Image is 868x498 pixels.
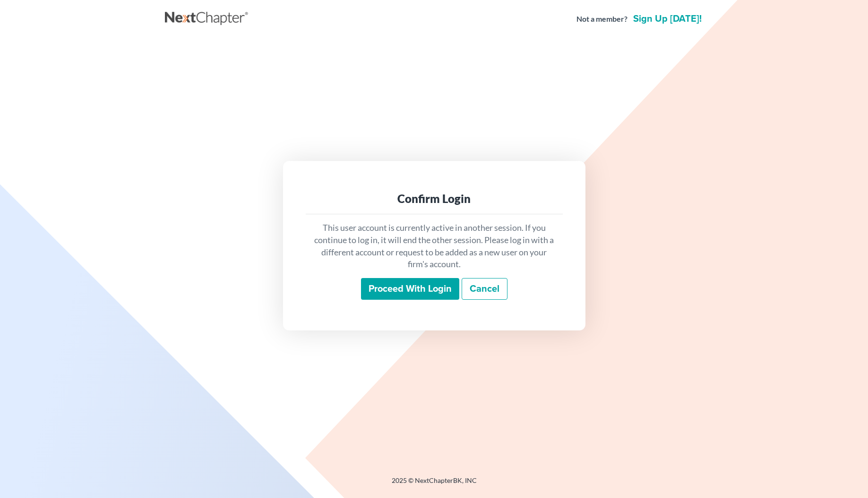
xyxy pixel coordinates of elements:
[313,222,555,270] p: This user account is currently active in another session. If you continue to log in, it will end ...
[631,14,704,24] a: Sign up [DATE]!
[576,14,627,25] strong: Not a member?
[462,278,507,300] a: Cancel
[313,191,555,206] div: Confirm Login
[165,476,704,493] div: 2025 © NextChapterBK, INC
[361,278,459,300] input: Proceed with login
